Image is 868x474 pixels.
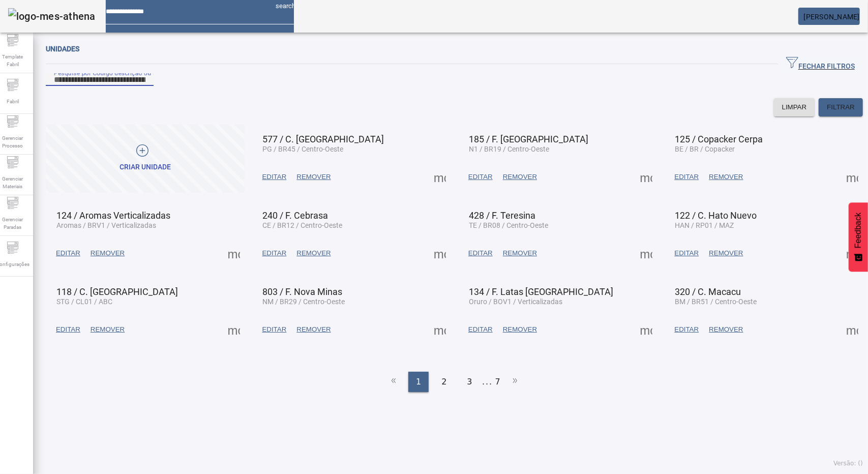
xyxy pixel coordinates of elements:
[854,213,863,248] span: Feedback
[469,134,588,144] span: 185 / F. [GEOGRAPHIC_DATA]
[503,324,537,335] span: REMOVER
[498,320,542,339] button: REMOVER
[85,244,130,262] button: REMOVER
[431,320,449,339] button: Mais
[670,244,704,262] button: EDITAR
[263,210,328,221] span: 240 / F. Cebrasa
[263,134,384,144] span: 577 / C. [GEOGRAPHIC_DATA]
[819,98,863,116] button: FILTRAR
[782,102,807,112] span: LIMPAR
[296,248,331,258] span: REMOVER
[709,248,743,258] span: REMOVER
[225,320,243,339] button: Mais
[704,320,748,339] button: REMOVER
[291,320,336,339] button: REMOVER
[296,324,331,335] span: REMOVER
[774,98,815,116] button: LIMPAR
[119,162,171,172] div: Criar unidade
[675,145,735,153] span: BE / BR / Copacker
[56,221,156,229] span: Aromas / BRV1 / Verticalizadas
[704,244,748,262] button: REMOVER
[262,324,287,335] span: EDITAR
[843,320,861,339] button: Mais
[91,324,125,335] span: REMOVER
[503,248,537,258] span: REMOVER
[296,172,331,182] span: REMOVER
[495,372,500,392] li: 7
[431,168,449,186] button: Mais
[56,324,80,335] span: EDITAR
[843,244,861,262] button: Mais
[469,145,549,153] span: N1 / BR19 / Centro-Oeste
[91,248,125,258] span: REMOVER
[675,172,699,182] span: EDITAR
[827,102,855,112] span: FILTRAR
[467,376,472,388] span: 3
[468,248,493,258] span: EDITAR
[463,244,498,262] button: EDITAR
[8,8,96,24] img: logo-mes-athena
[469,286,613,297] span: 134 / F. Latas [GEOGRAPHIC_DATA]
[263,145,344,153] span: PG / BR45 / Centro-Oeste
[291,244,336,262] button: REMOVER
[468,324,493,335] span: EDITAR
[46,45,79,53] span: Unidades
[637,168,655,186] button: Mais
[56,210,170,221] span: 124 / Aromas Verticalizadas
[262,172,287,182] span: EDITAR
[675,248,699,258] span: EDITAR
[257,320,292,339] button: EDITAR
[262,248,287,258] span: EDITAR
[56,248,80,258] span: EDITAR
[263,298,345,306] span: NM / BR29 / Centro-Oeste
[833,460,863,467] span: Versão: ()
[441,376,446,388] span: 2
[503,172,537,182] span: REMOVER
[257,168,292,186] button: EDITAR
[709,172,743,182] span: REMOVER
[675,298,757,306] span: BM / BR51 / Centro-Oeste
[778,55,863,73] button: FECHAR FILTROS
[670,168,704,186] button: EDITAR
[469,298,562,306] span: Oruro / BOV1 / Verticalizadas
[843,168,861,186] button: Mais
[498,244,542,262] button: REMOVER
[675,324,699,335] span: EDITAR
[263,221,343,229] span: CE / BR12 / Centro-Oeste
[675,210,757,221] span: 122 / C. Hato Nuevo
[709,324,743,335] span: REMOVER
[257,244,292,262] button: EDITAR
[56,298,112,306] span: STG / CL01 / ABC
[704,168,748,186] button: REMOVER
[675,286,741,297] span: 320 / C. Macacu
[291,168,336,186] button: REMOVER
[670,320,704,339] button: EDITAR
[263,286,343,297] span: 803 / F. Nova Minas
[637,320,655,339] button: Mais
[431,244,449,262] button: Mais
[469,210,535,221] span: 428 / F. Teresina
[675,134,763,144] span: 125 / Copacker Cerpa
[463,320,498,339] button: EDITAR
[498,168,542,186] button: REMOVER
[637,244,655,262] button: Mais
[483,372,493,392] li: ...
[469,221,548,229] span: TE / BR08 / Centro-Oeste
[4,95,22,108] span: Fabril
[804,13,860,21] span: [PERSON_NAME]
[51,320,85,339] button: EDITAR
[849,202,868,272] button: Feedback - Mostrar pesquisa
[54,69,167,76] mat-label: Pesquise por Código descrição ou sigla
[468,172,493,182] span: EDITAR
[85,320,130,339] button: REMOVER
[51,244,85,262] button: EDITAR
[463,168,498,186] button: EDITAR
[56,286,178,297] span: 118 / C. [GEOGRAPHIC_DATA]
[675,221,734,229] span: HAN / RP01 / MAZ
[786,56,855,72] span: FECHAR FILTROS
[46,124,245,193] button: Criar unidade
[225,244,243,262] button: Mais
